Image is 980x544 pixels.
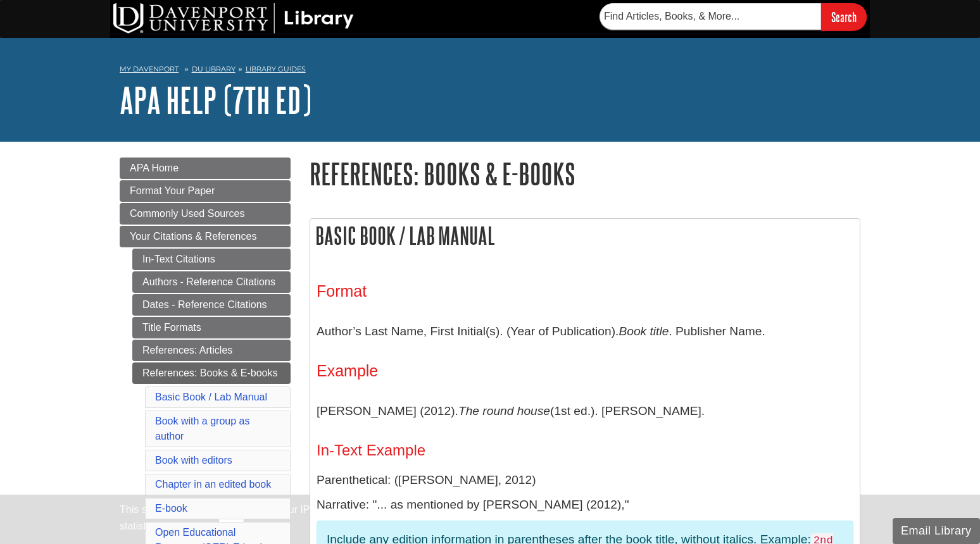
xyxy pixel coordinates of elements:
[458,404,550,417] i: The round house
[317,282,853,300] h3: Format
[821,3,867,30] input: Search
[120,226,291,247] a: Your Citations & References
[192,65,236,73] a: DU Library
[317,442,853,459] h4: In-Text Example
[317,496,853,514] p: Narrative: "... as mentioned by [PERSON_NAME] (2012),"
[132,362,291,384] a: References: Books & E-books
[600,3,821,30] input: Find Articles, Books, & More...
[120,64,179,75] a: My Davenport
[893,518,980,544] button: Email Library
[130,208,244,219] span: Commonly Used Sources
[310,158,860,190] h1: References: Books & E-books
[132,317,291,338] a: Title Formats
[130,185,215,196] span: Format Your Paper
[600,3,867,30] form: Searches DU Library's articles, books, and more
[130,231,256,242] span: Your Citations & References
[120,203,291,225] a: Commonly Used Sources
[130,163,179,173] span: APA Home
[246,65,306,73] a: Library Guides
[155,479,271,490] a: Chapter in an edited book
[120,61,860,81] nav: breadcrumb
[132,271,291,293] a: Authors - Reference Citations
[132,294,291,316] a: Dates - Reference Citations
[120,180,291,202] a: Format Your Paper
[317,471,853,490] p: Parenthetical: ([PERSON_NAME], 2012)
[317,313,853,350] p: Author’s Last Name, First Initial(s). (Year of Publication). . Publisher Name.
[310,219,860,252] h2: Basic Book / Lab Manual
[132,249,291,270] a: In-Text Citations
[619,325,669,338] i: Book title
[155,503,187,514] a: E-book
[155,455,232,466] a: Book with editors
[120,80,311,120] a: APA Help (7th Ed)
[317,393,853,430] p: [PERSON_NAME] (2012). (1st ed.). [PERSON_NAME].
[132,340,291,361] a: References: Articles
[317,362,853,380] h3: Example
[120,158,291,179] a: APA Home
[155,392,267,402] a: Basic Book / Lab Manual
[113,3,354,34] img: DU Library
[155,416,249,442] a: Book with a group as author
